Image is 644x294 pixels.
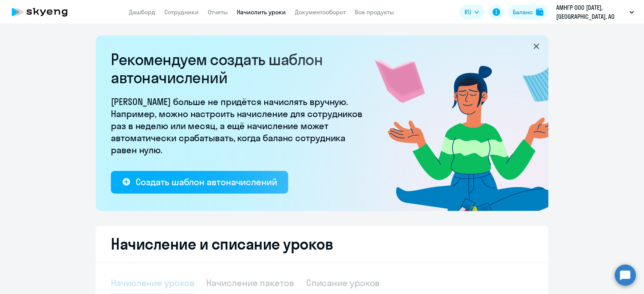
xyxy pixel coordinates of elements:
div: Баланс [513,8,533,17]
span: RU [465,8,471,17]
button: RU [459,5,484,20]
h2: Рекомендуем создать шаблон автоначислений [111,50,367,87]
img: balance [536,8,543,16]
a: Документооборот [295,8,346,16]
p: АМНГР ООО [DATE], [GEOGRAPHIC_DATA], АО [556,3,626,21]
div: Создать шаблон автоначислений [135,176,277,188]
button: Создать шаблон автоначислений [111,171,288,193]
a: Сотрудники [164,8,199,16]
h2: Начисление и списание уроков [111,235,533,253]
button: АМНГР ООО [DATE], [GEOGRAPHIC_DATA], АО [552,3,638,21]
a: Начислить уроки [237,8,286,16]
p: [PERSON_NAME] больше не придётся начислять вручную. Например, можно настроить начисление для сотр... [111,96,367,156]
a: Отчеты [208,8,228,16]
a: Дашборд [129,8,155,16]
a: Все продукты [355,8,394,16]
button: Балансbalance [508,5,548,20]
